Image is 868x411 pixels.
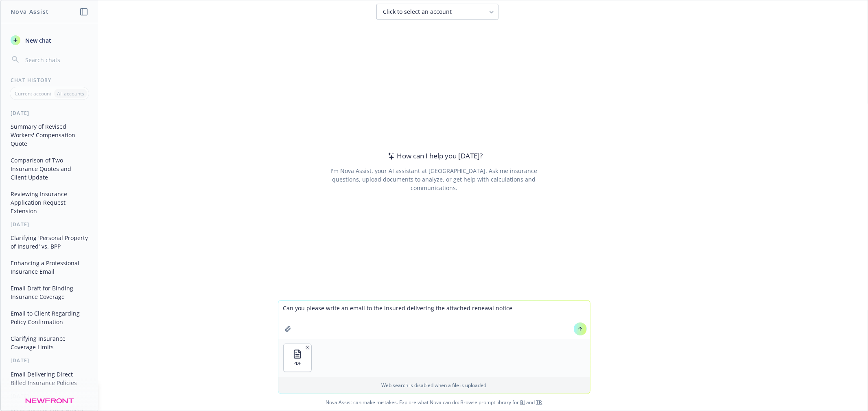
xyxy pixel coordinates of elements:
[7,33,92,48] button: New chat
[536,399,542,406] a: TR
[11,7,49,16] h1: Nova Assist
[1,110,98,117] div: [DATE]
[1,393,98,400] div: [DATE]
[7,231,92,253] button: Clarifying 'Personal Property of Insured' vs. BPP
[319,167,549,192] div: I'm Nova Assist, your AI assistant at [GEOGRAPHIC_DATA]. Ask me insurance questions, upload docum...
[57,90,84,97] p: All accounts
[7,256,92,278] button: Enhancing a Professional Insurance Email
[4,394,864,411] span: Nova Assist can make mistakes. Explore what Nova can do: Browse prompt library for and
[7,154,92,184] button: Comparison of Two Insurance Quotes and Client Update
[7,187,92,218] button: Reviewing Insurance Application Request Extension
[7,332,92,354] button: Clarifying Insurance Coverage Limits
[24,36,51,45] span: New chat
[7,307,92,329] button: Email to Client Regarding Policy Confirmation
[7,281,92,303] button: Email Draft for Binding Insurance Coverage
[1,357,98,364] div: [DATE]
[7,120,92,150] button: Summary of Revised Workers' Compensation Quote
[278,301,590,339] textarea: Can you please write an email to the insured delivering the attached renewal notice
[1,77,98,84] div: Chat History
[15,90,51,97] p: Current account
[283,382,585,389] p: Web search is disabled when a file is uploaded
[7,368,92,389] button: Email Delivering Direct-Billed Insurance Policies
[376,4,498,20] button: Click to select an account
[520,399,525,406] a: BI
[383,8,452,16] span: Click to select an account
[1,221,98,228] div: [DATE]
[294,361,301,366] span: PDF
[385,151,483,161] div: How can I help you [DATE]?
[284,344,311,372] button: PDF
[24,54,88,65] input: Search chats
